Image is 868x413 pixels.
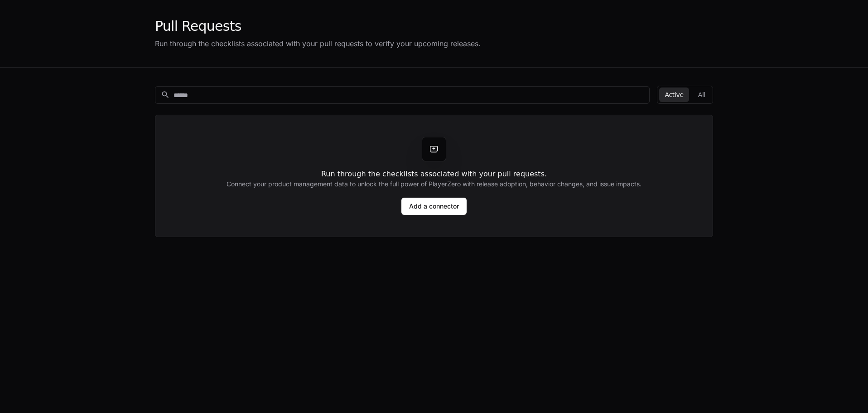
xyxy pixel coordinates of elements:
[321,169,547,180] h1: Run through the checklists associated with your pull requests.
[659,87,689,102] button: Active
[161,90,170,99] mat-icon: search
[155,18,481,34] div: Pull Requests
[693,87,711,102] button: All
[155,38,481,49] div: Run through the checklists associated with your pull requests to verify your upcoming releases.
[401,198,467,215] a: Add a connector
[227,180,641,189] h2: Connect your product management data to unlock the full power of PlayerZero with release adoption...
